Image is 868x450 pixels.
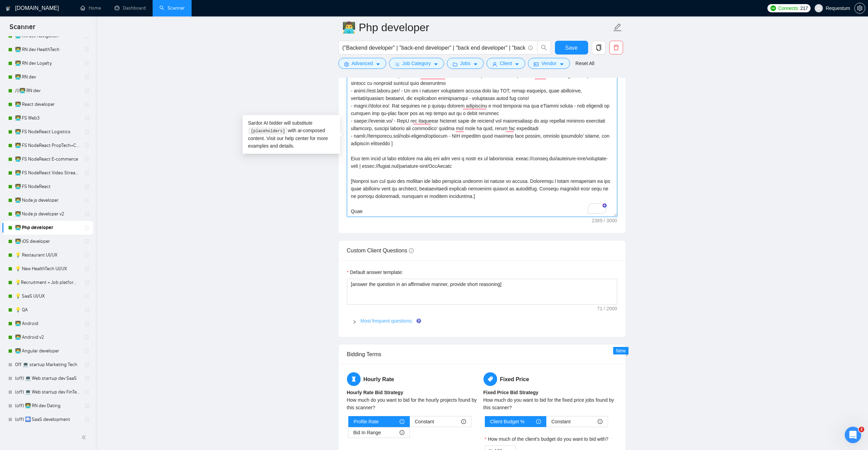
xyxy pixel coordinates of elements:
[84,61,90,66] span: holder
[816,6,821,11] span: user
[84,266,90,272] span: holder
[15,221,80,235] a: 👨‍💻 Php developer
[347,268,403,276] label: Default answer template:
[461,419,466,424] span: info-circle
[555,41,588,54] button: Save
[537,45,550,51] span: search
[84,389,90,395] span: holder
[84,239,90,244] span: holder
[15,152,80,166] a: 👨‍💻 FS NodeReact E-commerce
[249,128,287,135] code: [placeholders]
[15,207,80,221] a: 👨‍💻 Node.js developer v2
[84,184,90,189] span: holder
[84,225,90,230] span: holder
[483,390,539,395] b: Fixed Price Bid Strategy
[15,262,80,276] a: 💡 New HealthTech UI/UX
[84,198,90,203] span: holder
[400,419,404,424] span: info-circle
[536,419,541,424] span: info-circle
[84,335,90,340] span: holder
[515,62,519,67] span: caret-down
[592,45,605,51] span: copy
[115,5,146,11] a: dashboardDashboard
[575,60,594,67] a: Reset All
[616,348,625,353] span: New
[84,143,90,148] span: holder
[402,60,431,67] span: Job Category
[15,413,80,426] a: (off) 🛄 SaaS development
[592,41,606,54] button: copy
[354,416,379,427] span: Profile Rate
[84,47,90,52] span: holder
[15,111,80,125] a: 👨‍💻 FS Web3
[453,62,457,67] span: folder
[84,376,90,381] span: holder
[460,60,470,67] span: Jobs
[15,289,80,303] a: 💡 SaaS UI/UX
[347,345,617,364] div: Bidding Terms
[15,248,80,262] a: 💡 Restaurant UI/UX
[537,41,551,54] button: search
[84,417,90,422] span: holder
[447,58,484,69] button: folderJobscaret-down
[400,430,404,435] span: info-circle
[15,399,80,413] a: (off) 👨‍💻 RN dev Dating
[84,280,90,285] span: holder
[352,60,373,67] span: Advanced
[347,313,617,329] div: Most frequent questions:
[473,62,478,67] span: caret-down
[15,358,80,372] a: Off 💻 startup Marketing Tech
[84,321,90,326] span: holder
[15,166,80,180] a: 👨‍💻 FS NodeReact Video Streaming
[483,372,497,386] span: tag
[342,19,612,36] input: Scanner name...
[559,62,564,67] span: caret-down
[84,211,90,217] span: holder
[347,372,361,386] span: hourglass
[15,57,80,70] a: 👨‍💻 RN dev Loyalty
[347,248,414,253] span: Custom Client Questions
[15,317,80,330] a: 👨‍💻 Android
[6,3,11,14] img: logo
[84,403,90,409] span: holder
[84,102,90,107] span: holder
[487,58,526,69] button: userClientcaret-down
[84,293,90,299] span: holder
[347,372,481,386] h5: Hourly Rate
[854,3,865,14] button: setting
[492,62,497,67] span: user
[84,88,90,93] span: holder
[15,43,80,57] a: 👨‍💻 RN dev HealthTech
[80,5,101,11] a: homeHome
[361,318,413,324] a: Most frequent questions:
[15,235,80,248] a: 👨‍💻 iOS developer
[15,344,80,358] a: 👨‍💻 Angular developer
[338,58,386,69] button: settingAdvancedcaret-down
[347,279,617,305] textarea: Default answer template:
[528,58,570,69] button: idcardVendorcaret-down
[376,62,380,67] span: caret-down
[84,362,90,367] span: holder
[342,43,525,52] input: Search Freelance Jobs...
[534,62,539,67] span: idcard
[15,193,80,207] a: 👨‍💻 Node.js developer
[15,303,80,317] a: 💡 QA
[395,62,400,67] span: bars
[84,74,90,80] span: holder
[15,276,80,289] a: 💡Recruitment + Job platform UI/UX
[483,372,617,386] h5: Fixed Price
[84,129,90,135] span: holder
[415,416,434,427] span: Constant
[490,416,524,427] span: Client Budget %
[609,41,623,54] button: delete
[854,5,865,11] a: setting
[285,136,309,141] a: help center
[347,390,403,395] b: Hourly Rate Bid Strategy
[84,115,90,121] span: holder
[15,372,80,385] a: (off) 💻 Web startup dev SaaS
[613,23,622,32] span: edit
[15,70,80,84] a: 👨‍💻 RN dev
[528,46,533,50] span: info-circle
[15,125,80,139] a: 👨‍💻 FS NodeReact Logistics
[800,4,808,12] span: 217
